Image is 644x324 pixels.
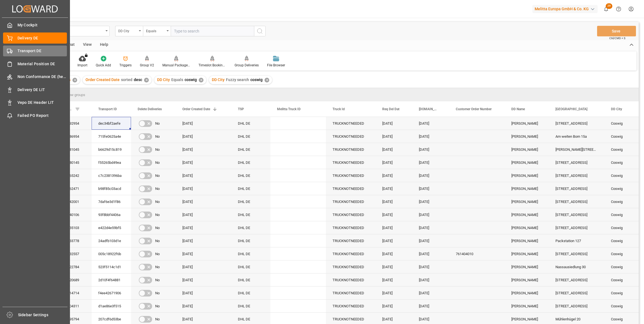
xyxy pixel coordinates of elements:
div: 2d10f4f64881 [92,273,131,286]
div: c7c2381396ba [92,169,131,182]
div: DHL DE [231,117,270,130]
div: [DATE] [376,117,412,130]
span: Ctrl/CMD + S [609,36,625,40]
div: [STREET_ADDRESS] [549,195,604,208]
span: [DOMAIN_NAME] Dat [419,107,437,111]
span: No [155,261,160,273]
div: Group V2 [140,63,154,68]
div: 54040106 [57,208,92,221]
div: [DATE] [412,221,449,234]
div: View [79,40,96,50]
div: [PERSON_NAME] [505,143,549,156]
div: [DATE] [376,208,412,221]
span: Failed PO Report [17,113,67,119]
a: Transport DE [3,46,67,56]
span: No [155,274,160,287]
div: DHL DE [231,169,270,182]
span: Transport ID [98,107,117,111]
span: No [155,287,160,300]
span: Delete Deliveries [138,107,162,111]
div: 54035103 [57,221,92,234]
div: [DATE] [412,117,449,130]
div: Am weiten Born 15a [549,130,604,143]
div: ✕ [144,78,149,82]
div: 715fe0625a4e [92,130,131,143]
div: File Browser [267,63,285,68]
div: [STREET_ADDRESS] [549,247,604,260]
div: Manual Package TypeDetermination [162,63,190,68]
div: DHL DE [231,287,270,299]
div: TRUCKNOTNEEDED [326,169,376,182]
span: DD Name [511,107,525,111]
div: Help [96,40,112,50]
div: TRUCKNOTNEEDED [326,182,376,195]
div: [DATE] [412,156,449,169]
div: [DATE] [176,273,231,286]
a: Vepo DE Header LIT [3,97,67,108]
div: [DATE] [376,130,412,143]
span: Delivery DE LIT [17,87,67,93]
span: coswig [250,77,263,82]
span: Order Created Date [85,77,120,82]
div: [STREET_ADDRESS] [549,156,604,169]
span: Equals [171,77,183,82]
div: Equals [146,27,165,34]
span: No [155,235,160,247]
div: Quick Add [96,63,111,68]
div: [DATE] [176,195,231,208]
div: Melitta Europa GmbH & Co. KG [532,5,598,13]
div: [DATE] [376,182,412,195]
div: [DATE] [176,208,231,221]
div: [STREET_ADDRESS] [549,287,604,299]
div: TRUCKNOTNEEDED [326,234,376,247]
div: [DATE] [176,300,231,312]
div: [DATE] [376,273,412,286]
div: [PERSON_NAME] [505,234,549,247]
div: [DATE] [412,287,449,299]
span: No [155,169,160,182]
div: [DATE] [412,300,449,312]
div: [STREET_ADDRESS] [549,221,604,234]
div: 54032557 [57,247,92,260]
div: DHL DE [231,195,270,208]
div: [PERSON_NAME] [505,273,549,286]
a: Failed PO Report [3,110,67,121]
span: Material Position DE [17,61,67,67]
span: desc [134,77,142,82]
div: [DATE] [376,260,412,273]
div: [PERSON_NAME] [505,221,549,234]
span: DD City [212,77,225,82]
span: Req Del Dat [382,107,399,111]
div: [DATE] [176,247,231,260]
span: Truck Id [333,107,345,111]
span: No [155,209,160,221]
div: TRUCKNOTNEEDED [326,208,376,221]
span: My Cockpit [17,22,67,28]
div: [DATE] [176,260,231,273]
div: dec34bf2aefe [92,117,131,130]
span: No [155,182,160,195]
div: DHL DE [231,182,270,195]
div: [DATE] [176,130,231,143]
a: Material Position DE [3,58,67,69]
div: [PERSON_NAME] [505,287,549,299]
div: [PERSON_NAME] [505,260,549,273]
div: Nassausiedlung 30 [549,260,604,273]
div: 523f5114c1d1 [92,260,131,273]
div: [PERSON_NAME] [505,169,549,182]
span: No [155,222,160,234]
span: Melitta Truck ID [277,107,301,111]
div: [PERSON_NAME][STREET_ADDRESS] [549,143,604,156]
div: [DATE] [176,117,231,130]
div: 24adfb103d1e [92,234,131,247]
div: ✕ [72,78,77,82]
div: [PERSON_NAME] [505,182,549,195]
span: Fuzzy search [226,77,249,82]
div: [DATE] [412,247,449,260]
div: [DATE] [376,143,412,156]
div: TRUCKNOTNEEDED [326,221,376,234]
div: [STREET_ADDRESS] [549,208,604,221]
div: 54042001 [57,195,92,208]
a: My Cockpit [3,20,67,31]
div: [DATE] [376,247,412,260]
